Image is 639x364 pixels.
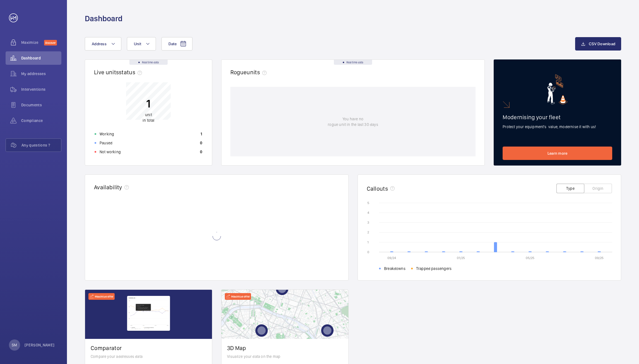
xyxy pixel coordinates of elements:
span: status [119,69,144,76]
text: 4 [367,211,369,215]
div: Real time data [129,60,168,65]
text: 3 [367,221,369,224]
h2: Availability [94,184,122,191]
p: Visualize your data on the map [227,354,343,359]
p: 1 [201,131,202,137]
span: Address [92,42,107,46]
text: 09/24 [387,256,396,260]
span: Compliance [21,118,61,123]
span: Discover [44,40,57,45]
button: Date [161,37,192,51]
p: in total [143,112,154,123]
button: Type [556,184,584,193]
span: Maximize [21,40,44,45]
div: Real time data [334,60,372,65]
h2: Callouts [367,185,388,192]
p: SM [12,342,17,348]
h2: Rogue [230,69,269,76]
text: 05/25 [526,256,534,260]
div: Maximize offer [88,293,115,300]
p: Protect your equipment's value, modernise it with us! [503,124,612,130]
p: 0 [200,149,202,155]
span: CSV Download [589,42,615,46]
text: 1 [367,240,369,244]
h2: Comparator [91,344,206,351]
p: Paused [100,140,112,146]
h2: Modernising your fleet [503,114,612,121]
text: 0 [367,250,369,254]
p: 1 [143,97,154,111]
p: 0 [200,140,202,146]
img: marketing-card.svg [547,74,568,105]
span: My addresses [21,71,61,76]
text: 09/25 [595,256,604,260]
div: Maximize offer [225,293,251,300]
button: Unit [127,37,156,51]
button: Origin [584,184,612,193]
button: CSV Download [575,37,621,51]
span: Trapped passengers [416,266,451,271]
span: Interventions [21,87,61,92]
a: Learn more [503,147,612,160]
span: Unit [134,42,141,46]
span: Any questions ? [21,142,61,148]
h1: Dashboard [85,13,122,24]
text: 01/25 [457,256,465,260]
text: 5 [367,201,369,205]
p: Not working [100,149,121,155]
span: Dashboard [21,55,61,61]
span: Breakdowns [384,266,406,271]
span: Documents [21,102,61,108]
span: Date [168,42,177,46]
p: [PERSON_NAME] [25,342,55,348]
span: unit [145,112,152,117]
p: Compare your addresses data [91,354,206,359]
text: 2 [367,230,369,234]
h2: 3D Map [227,344,343,351]
p: You have no rogue unit in the last 30 days [328,116,378,127]
p: Working [100,131,114,137]
h2: Live units [94,69,144,76]
button: Address [85,37,121,51]
span: units [247,69,269,76]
